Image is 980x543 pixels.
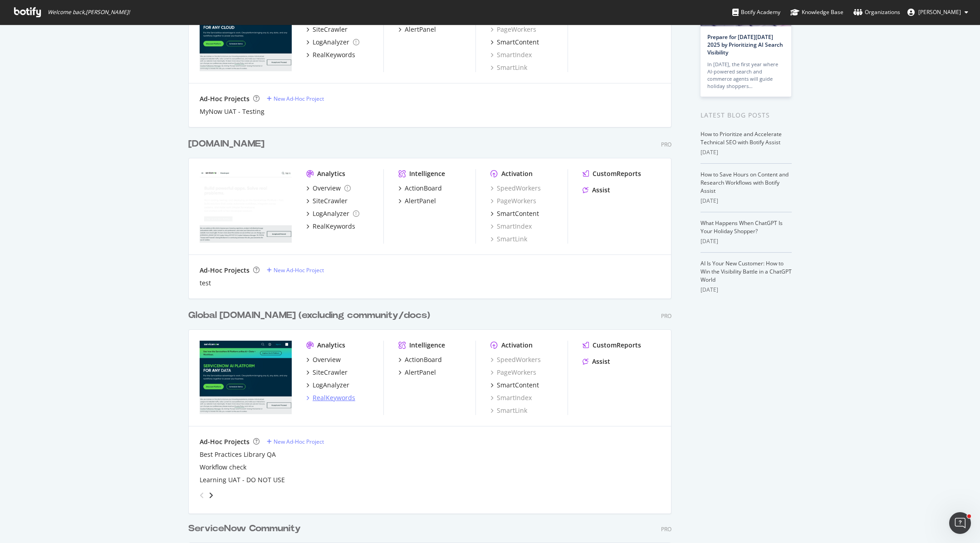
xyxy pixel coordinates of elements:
[405,368,436,377] div: AlertPanel
[267,438,324,445] a: New Ad-Hoc Project
[661,525,671,533] div: Pro
[583,169,641,178] a: CustomReports
[267,95,324,103] a: New Ad-Hoc Project
[313,196,348,205] div: SiteCrawler
[661,312,671,320] div: Pro
[398,184,442,193] a: ActionBoard
[490,368,536,377] a: PageWorkers
[200,450,276,459] div: Best Practices Library QA
[306,50,355,59] a: RealKeywords
[317,169,345,178] div: Analytics
[661,141,671,148] div: Pro
[200,475,285,484] a: Learning UAT - DO NOT USE
[592,357,610,366] div: Assist
[188,522,301,535] div: ServiceNow Community
[593,341,641,350] div: CustomReports
[918,8,961,16] span: Tim Manalo
[306,222,355,231] a: RealKeywords
[853,8,900,17] div: Organizations
[313,50,355,59] div: RealKeywords
[313,222,355,231] div: RealKeywords
[409,341,445,350] div: Intelligence
[490,38,539,47] a: SmartContent
[701,219,783,235] a: What Happens When ChatGPT Is Your Holiday Shopper?
[200,94,250,103] div: Ad-Hoc Projects
[313,381,349,390] div: LogAnalyzer
[701,286,792,294] div: [DATE]
[306,25,348,34] a: SiteCrawler
[490,184,541,193] a: SpeedWorkers
[317,341,345,350] div: Analytics
[188,309,430,322] div: Global [DOMAIN_NAME] (excluding community/docs)
[306,393,355,402] a: RealKeywords
[200,463,246,472] div: Workflow check
[274,266,324,274] div: New Ad-Hoc Project
[701,171,789,195] a: How to Save Hours on Content and Research Workflows with Botify Assist
[398,368,436,377] a: AlertPanel
[490,406,527,415] a: SmartLink
[949,512,971,534] iframe: Intercom live chat
[200,169,292,243] img: developer.servicenow.com
[497,38,539,47] div: SmartContent
[48,9,130,16] span: Welcome back, [PERSON_NAME] !
[501,341,533,350] div: Activation
[490,393,532,402] div: SmartIndex
[490,50,532,59] a: SmartIndex
[188,309,434,322] a: Global [DOMAIN_NAME] (excluding community/docs)
[701,259,792,284] a: AI Is Your New Customer: How to Win the Visibility Battle in a ChatGPT World
[701,110,792,120] div: Latest Blog Posts
[592,186,610,195] div: Assist
[732,8,780,17] div: Botify Academy
[313,38,349,47] div: LogAnalyzer
[497,381,539,390] div: SmartContent
[405,25,436,34] div: AlertPanel
[707,61,784,90] div: In [DATE], the first year where AI-powered search and commerce agents will guide holiday shoppers…
[490,25,536,34] a: PageWorkers
[707,33,783,56] a: Prepare for [DATE][DATE] 2025 by Prioritizing AI Search Visibility
[200,107,265,116] a: MyNow UAT - Testing
[701,197,792,205] div: [DATE]
[593,169,641,178] div: CustomReports
[701,130,782,146] a: How to Prioritize and Accelerate Technical SEO with Botify Assist
[583,186,610,195] a: Assist
[200,279,211,288] a: test
[490,355,541,364] a: SpeedWorkers
[701,237,792,245] div: [DATE]
[790,8,843,17] div: Knowledge Base
[405,355,442,364] div: ActionBoard
[200,437,250,446] div: Ad-Hoc Projects
[267,266,324,274] a: New Ad-Hoc Project
[490,63,527,72] a: SmartLink
[490,381,539,390] a: SmartContent
[196,488,208,503] div: angle-left
[405,184,442,193] div: ActionBoard
[490,235,527,244] a: SmartLink
[313,184,341,193] div: Overview
[409,169,445,178] div: Intelligence
[490,196,536,205] a: PageWorkers
[306,355,341,364] a: Overview
[188,522,304,535] a: ServiceNow Community
[200,341,292,414] img: servicenow.com
[501,169,533,178] div: Activation
[490,222,532,231] a: SmartIndex
[274,95,324,103] div: New Ad-Hoc Project
[497,209,539,218] div: SmartContent
[900,5,975,20] button: [PERSON_NAME]
[313,25,348,34] div: SiteCrawler
[313,209,349,218] div: LogAnalyzer
[306,184,351,193] a: Overview
[398,25,436,34] a: AlertPanel
[583,341,641,350] a: CustomReports
[490,209,539,218] a: SmartContent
